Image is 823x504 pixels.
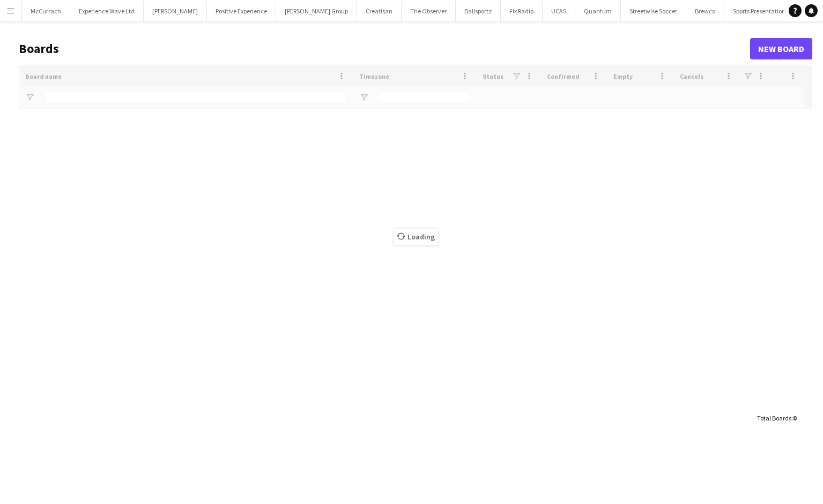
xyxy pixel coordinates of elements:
div: : [757,408,796,428]
button: Brewco [686,1,724,21]
button: Positive Experience [207,1,276,21]
button: Creatisan [357,1,402,21]
button: Fix Radio [501,1,543,21]
button: [PERSON_NAME] Group [276,1,357,21]
h1: Boards [19,41,750,57]
button: Experience Wave Ltd [70,1,144,21]
span: Total Boards [757,414,791,422]
button: McCurrach [22,1,70,21]
a: New Board [750,38,812,59]
button: UCAS [543,1,575,21]
button: [PERSON_NAME] [144,1,207,21]
button: Streetwise Soccer [621,1,686,21]
button: Ballsportz [456,1,501,21]
span: 0 [793,414,796,422]
button: Quantum [575,1,621,21]
button: Sports Presentation Co [724,1,803,21]
button: The Observer [402,1,456,21]
span: Loading [394,229,438,245]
